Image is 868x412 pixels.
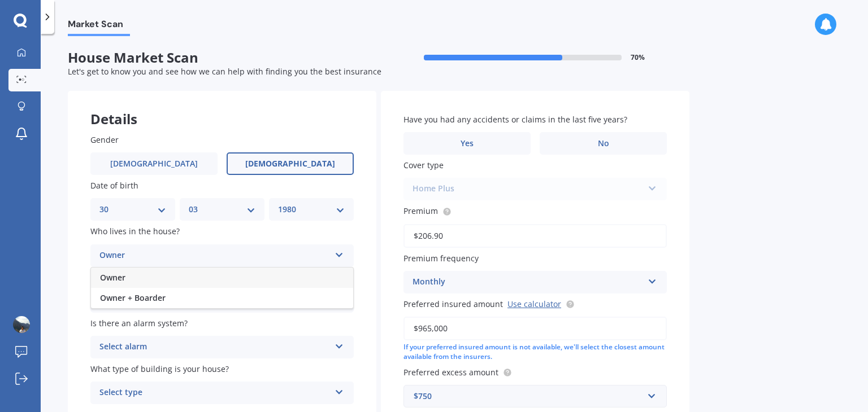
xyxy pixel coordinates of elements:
[99,340,330,354] div: Select alarm
[99,386,330,400] div: Select type
[100,292,166,303] span: Owner + Boarder
[403,253,479,264] span: Premium frequency
[414,390,643,402] div: $750
[461,139,474,148] span: Yes
[507,299,561,309] a: Use calculator
[90,226,180,237] span: Who lives in the house?
[631,54,645,62] span: 70 %
[245,159,335,169] span: [DEMOGRAPHIC_DATA]
[403,317,667,340] input: Enter amount
[90,318,188,328] span: Is there an alarm system?
[90,363,229,374] span: What type of building is your house?
[90,180,138,191] span: Date of birth
[403,299,503,309] span: Preferred insured amount
[403,114,627,125] span: Have you had any accidents or claims in the last five years?
[403,367,498,378] span: Preferred excess amount
[68,19,130,34] span: Market Scan
[68,66,381,77] span: Let's get to know you and see how we can help with finding you the best insurance
[68,50,379,66] span: House Market Scan
[413,275,643,289] div: Monthly
[403,206,438,217] span: Premium
[90,134,119,145] span: Gender
[110,159,198,169] span: [DEMOGRAPHIC_DATA]
[598,139,609,148] span: No
[403,343,667,362] div: If your preferred insured amount is not available, we'll select the closest amount available from...
[100,272,125,283] span: Owner
[68,91,376,125] div: Details
[99,249,330,262] div: Owner
[403,160,444,170] span: Cover type
[403,224,667,248] input: Enter premium
[13,316,30,333] img: ACg8ocKdwRookF66PhYJQpzY-_0C-sIEJ47jOM0OexD6vDqHT7Jh1Gg=s96-c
